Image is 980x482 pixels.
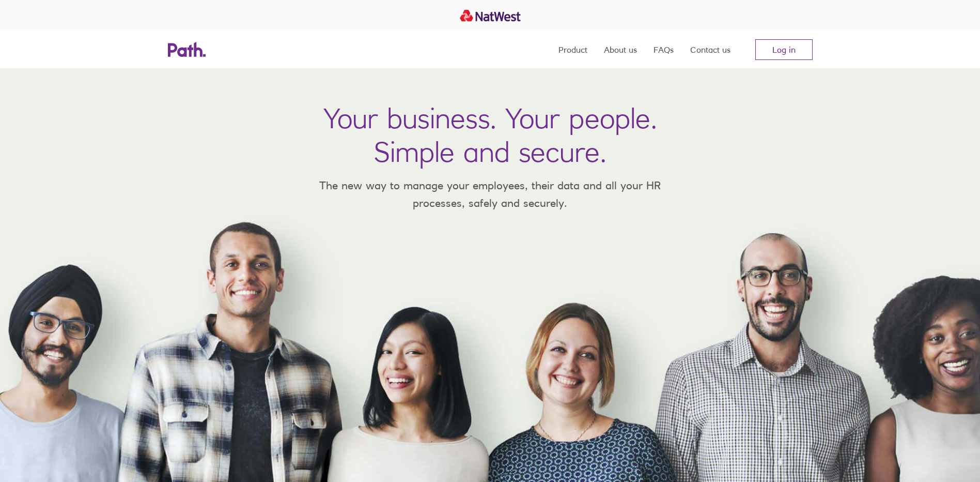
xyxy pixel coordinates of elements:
a: Product [558,31,587,68]
a: Log in [755,39,813,60]
a: FAQs [654,31,674,68]
h1: Your business. Your people. Simple and secure. [323,101,657,169]
a: About us [604,31,637,68]
p: The new way to manage your employees, their data and all your HR processes, safely and securely. [304,177,676,212]
a: Contact us [690,31,730,68]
